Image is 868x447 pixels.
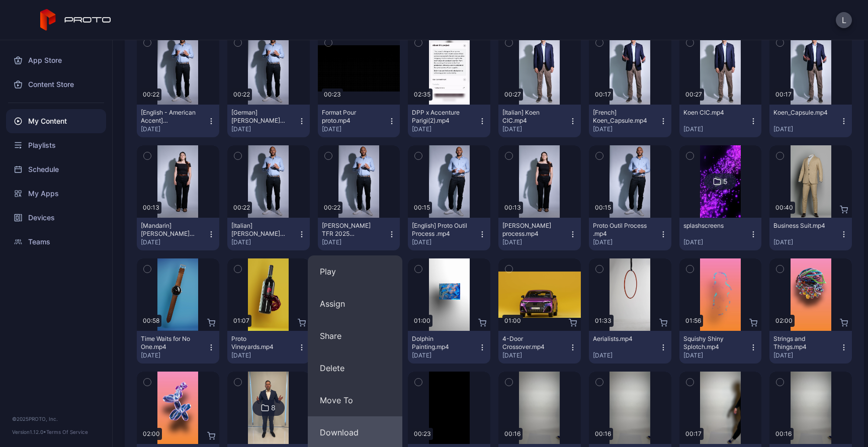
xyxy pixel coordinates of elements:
div: Proto Vineyards.mp4 [231,335,287,351]
div: [DATE] [773,125,840,133]
div: [DATE] [412,125,478,133]
a: App Store [6,48,106,72]
div: 8 [271,403,276,412]
button: Move To [308,384,402,416]
div: Squishy Shiny Splotch.mp4 [683,335,739,351]
div: [English - American Accent] Lino TFR 2025 PROTO(1).mp4 [141,109,196,125]
div: Strings and Things.mp4 [773,335,829,351]
button: [Italian] [PERSON_NAME] TFR 2025 PROTO(1).mp4[DATE] [227,218,310,250]
button: [German] [PERSON_NAME] TFR 2025 PROTO(1).mp4[DATE] [227,105,310,137]
div: Time Waits for No One.mp4 [141,335,196,351]
button: Delete [308,352,402,384]
a: My Apps [6,182,106,206]
button: L [836,12,852,28]
div: Aerialists.mp4 [593,335,648,343]
button: [Italian] Koen CIC.mp4[DATE] [498,105,581,137]
div: [German] Lino TFR 2025 PROTO(1).mp4 [231,109,287,125]
button: Play [308,255,402,288]
div: © 2025 PROTO, Inc. [12,415,100,423]
button: [French] Koen_Capsule.mp4[DATE] [589,105,671,137]
div: [DATE] [683,351,750,360]
div: [French] Koen_Capsule.mp4 [593,109,648,125]
div: [English] Proto Outil Process .mp4 [412,222,467,238]
div: [DATE] [231,125,298,133]
div: [DATE] [773,351,840,360]
div: Koen_Capsule.mp4 [773,109,829,117]
div: Koen CIC.mp4 [683,109,739,117]
div: [DATE] [141,238,207,246]
button: DPP x Accenture Parigi(2).mp4[DATE] [408,105,490,137]
a: Playlists [6,133,106,157]
div: [DATE] [593,125,659,133]
button: Time Waits for No One.mp4[DATE] [137,331,219,364]
button: Dolphin Painting.mp4[DATE] [408,331,490,364]
div: Dolphin Painting.mp4 [412,335,467,351]
div: [DATE] [322,125,388,133]
a: My Content [6,109,106,133]
button: [Mandarin] [PERSON_NAME] process.mp4[DATE] [137,218,219,250]
a: Teams [6,230,106,254]
div: [Mandarin] Céline ReInvention process.mp4 [141,222,196,238]
button: [English - American Accent] [PERSON_NAME] TFR 2025 PROTO(1).mp4[DATE] [137,105,219,137]
div: Business Suit.mp4 [773,222,829,230]
a: Terms Of Service [46,429,88,435]
div: [DATE] [141,351,207,360]
div: 5 [723,177,728,186]
div: Format Pour proto.mp4 [322,109,377,125]
button: Koen_Capsule.mp4[DATE] [769,105,852,137]
button: [PERSON_NAME] process.mp4[DATE] [498,218,581,250]
div: DPP x Accenture Parigi(2).mp4 [412,109,467,125]
div: [DATE] [502,238,569,246]
div: 4-Door Crossover.mp4 [502,335,558,351]
a: Schedule [6,157,106,182]
button: Assign [308,288,402,320]
button: splashscreens[DATE] [679,218,762,250]
button: Share [308,320,402,352]
div: splashscreens [683,222,739,230]
div: [DATE] [502,351,569,360]
span: Version 1.12.0 • [12,429,46,435]
div: [DATE] [141,125,207,133]
button: Strings and Things.mp4[DATE] [769,331,852,364]
a: Devices [6,206,106,230]
div: [DATE] [231,351,298,360]
button: Proto Vineyards.mp4[DATE] [227,331,310,364]
div: [Italian] Lino TFR 2025 PROTO(1).mp4 [231,222,287,238]
div: [Italian] Koen CIC.mp4 [502,109,558,125]
button: Koen CIC.mp4[DATE] [679,105,762,137]
button: Proto Outil Process .mp4[DATE] [589,218,671,250]
div: [DATE] [412,238,478,246]
div: [DATE] [593,238,659,246]
div: [DATE] [773,238,840,246]
button: [English] Proto Outil Process .mp4[DATE] [408,218,490,250]
button: Business Suit.mp4[DATE] [769,218,852,250]
div: [DATE] [683,125,750,133]
a: Content Store [6,72,106,97]
div: Proto Outil Process .mp4 [593,222,648,238]
button: 4-Door Crossover.mp4[DATE] [498,331,581,364]
div: [DATE] [322,238,388,246]
div: [DATE] [412,351,478,360]
div: Lino TFR 2025 PROTO(1).mp4 [322,222,377,238]
div: Céline ReInvention process.mp4 [502,222,558,238]
button: Aerialists.mp4[DATE] [589,331,671,364]
div: [DATE] [502,125,569,133]
div: [DATE] [231,238,298,246]
div: [DATE] [593,351,659,360]
div: [DATE] [683,238,750,246]
button: Format Pour proto.mp4[DATE] [318,105,400,137]
button: Squishy Shiny Splotch.mp4[DATE] [679,331,762,364]
button: [PERSON_NAME] TFR 2025 PROTO(1).mp4[DATE] [318,218,400,250]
